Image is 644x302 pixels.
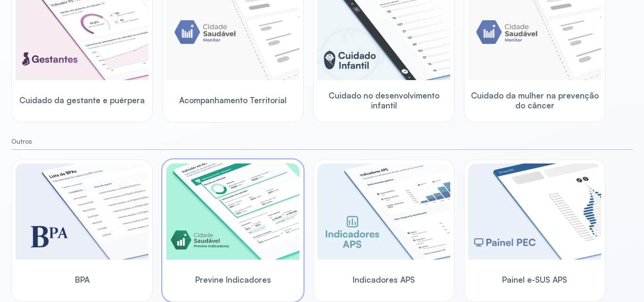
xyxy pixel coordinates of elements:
span: Previne Indicadores [195,275,271,285]
img: bpa.png [16,163,149,260]
span: BPA [75,275,90,285]
img: aps-indicators.png [317,163,450,260]
img: pec-panel.png [468,163,601,260]
span: Cuidado da mulher na prevenção do câncer [468,90,601,111]
small: Outros [11,138,633,146]
span: Cuidado da gestante e puérpera [19,95,145,105]
span: Painel e-SUS APS [502,275,567,285]
span: Acompanhamento Territorial [179,95,287,105]
span: Indicadores APS [353,275,415,285]
span: Cuidado no desenvolvimento infantil [317,90,450,111]
img: previne-brasil.png [166,163,299,260]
